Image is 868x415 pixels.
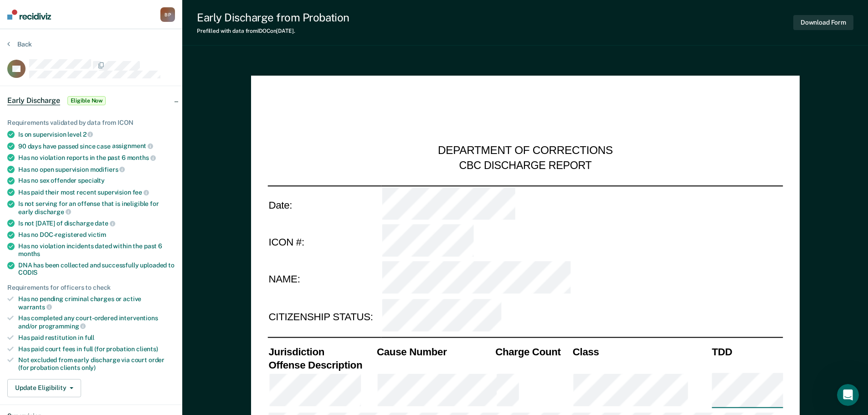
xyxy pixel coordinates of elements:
td: Date: [267,185,381,223]
span: only) [82,364,96,371]
div: DNA has been collected and successfully uploaded to [18,261,175,277]
span: full [85,334,94,341]
button: Download Form [793,15,853,30]
span: CODIS [18,269,37,276]
td: CITIZENSHIP STATUS: [267,298,381,335]
span: specialty [78,177,105,184]
button: BP [160,7,175,22]
span: warrants [18,303,52,311]
div: Has no DOC-registered [18,231,175,239]
span: discharge [35,208,71,215]
div: Early Discharge from Probation [197,11,349,24]
span: programming [39,323,86,330]
span: months [18,250,40,257]
th: Jurisdiction [267,345,376,359]
iframe: Intercom live chat [837,384,859,406]
td: NAME: [267,261,381,298]
div: DEPARTMENT OF CORRECTIONS [438,144,613,159]
div: 90 days have passed since case [18,142,175,150]
div: Requirements validated by data from ICON [7,119,175,127]
span: Early Discharge [7,96,60,105]
div: Has paid court fees in full (for probation [18,345,175,353]
div: Has paid restitution in [18,334,175,342]
span: 2 [83,131,93,138]
div: CBC DISCHARGE REPORT [459,159,591,172]
span: Eligible Now [67,96,106,105]
div: Is not [DATE] of discharge [18,219,175,227]
div: B P [160,7,175,22]
div: Has no violation incidents dated within the past 6 [18,242,175,258]
div: Has completed any court-ordered interventions and/or [18,314,175,330]
span: fee [133,189,149,196]
span: assignment [112,142,153,149]
div: Prefilled with data from IDOC on [DATE] . [197,28,349,34]
span: months [127,154,156,161]
div: Is not serving for an offense that is ineligible for early [18,200,175,215]
div: Not excluded from early discharge via court order (for probation clients [18,356,175,372]
span: victim [88,231,106,238]
div: Has no sex offender [18,177,175,184]
div: Has no violation reports in the past 6 [18,154,175,162]
img: Recidiviz [7,10,51,20]
span: modifiers [90,166,125,173]
th: TDD [711,345,783,359]
div: Requirements for officers to check [7,284,175,292]
td: ICON #: [267,223,381,261]
div: Has paid their most recent supervision [18,188,175,196]
div: Has no open supervision [18,165,175,174]
th: Class [571,345,710,359]
button: Update Eligibility [7,379,81,397]
span: date [95,220,115,227]
div: Is on supervision level [18,130,175,138]
span: clients) [136,345,158,353]
th: Cause Number [375,345,494,359]
th: Charge Count [494,345,572,359]
th: Offense Description [267,359,376,372]
div: Has no pending criminal charges or active [18,295,175,311]
button: Back [7,40,32,48]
